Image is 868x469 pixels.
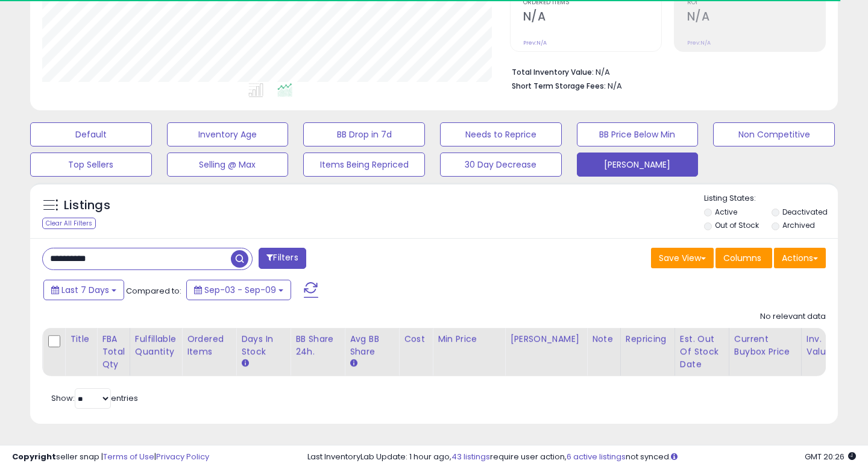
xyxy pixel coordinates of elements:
[259,248,306,269] button: Filters
[70,333,92,345] div: Title
[12,452,209,463] div: seller snap | |
[440,153,562,177] button: 30 Day Decrease
[512,81,606,91] b: Short Term Storage Fees:
[307,452,856,463] div: Last InventoryLab Update: 1 hour ago, require user action, not synced.
[680,333,724,371] div: Est. Out Of Stock Date
[626,333,670,345] div: Repricing
[51,392,138,404] span: Show: entries
[608,80,622,92] span: N/A
[774,248,826,268] button: Actions
[715,207,737,217] label: Active
[577,153,699,177] button: [PERSON_NAME]
[713,122,835,146] button: Non Competitive
[295,333,339,358] div: BB Share 24h.
[451,451,490,462] a: 43 listings
[440,122,562,146] button: Needs to Reprice
[103,451,154,462] a: Terms of Use
[404,333,427,345] div: Cost
[241,333,285,358] div: Days In Stock
[807,333,834,358] div: Inv. value
[782,207,828,217] label: Deactivated
[687,39,711,46] small: Prev: N/A
[156,451,209,462] a: Privacy Policy
[167,153,289,177] button: Selling @ Max
[715,248,772,268] button: Columns
[651,248,714,268] button: Save View
[303,153,425,177] button: Items Being Repriced
[734,333,796,358] div: Current Buybox Price
[687,10,825,26] h2: N/A
[592,333,615,345] div: Note
[782,220,815,230] label: Archived
[704,193,838,204] p: Listing States:
[187,333,231,358] div: Ordered Items
[241,358,248,369] small: Days In Stock.
[438,333,500,345] div: Min Price
[126,285,181,297] span: Compared to:
[723,252,761,264] span: Columns
[43,280,124,300] button: Last 7 Days
[303,122,425,146] button: BB Drop in 7d
[510,333,582,345] div: [PERSON_NAME]
[204,284,276,296] span: Sep-03 - Sep-09
[167,122,289,146] button: Inventory Age
[512,64,817,78] li: N/A
[30,153,152,177] button: Top Sellers
[805,451,856,462] span: 2025-09-17 20:26 GMT
[61,284,109,296] span: Last 7 Days
[186,280,291,300] button: Sep-03 - Sep-09
[760,311,826,323] div: No relevant data
[567,451,626,462] a: 6 active listings
[42,218,96,229] div: Clear All Filters
[350,333,394,358] div: Avg BB Share
[577,122,699,146] button: BB Price Below Min
[523,10,661,26] h2: N/A
[64,197,110,214] h5: Listings
[135,333,177,358] div: Fulfillable Quantity
[350,358,357,369] small: Avg BB Share.
[30,122,152,146] button: Default
[512,67,594,77] b: Total Inventory Value:
[715,220,759,230] label: Out of Stock
[12,451,56,462] strong: Copyright
[102,333,125,371] div: FBA Total Qty
[523,39,547,46] small: Prev: N/A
